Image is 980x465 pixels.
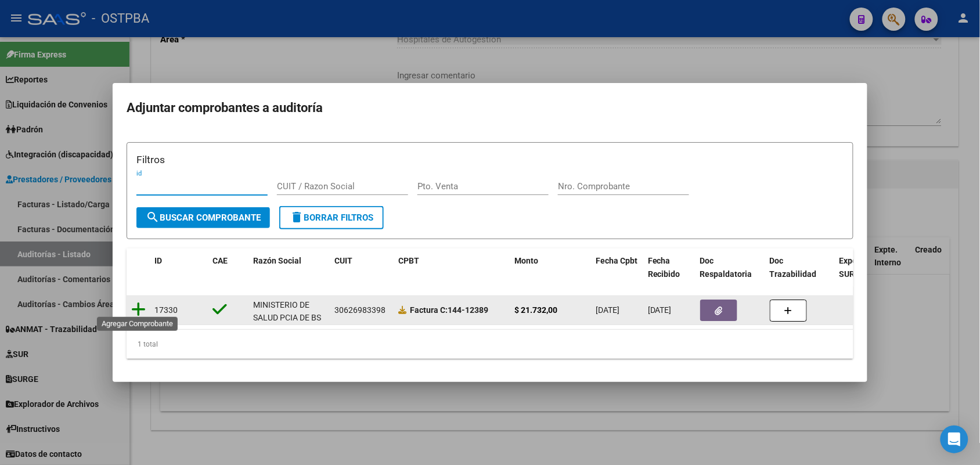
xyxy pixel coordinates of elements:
datatable-header-cell: Fecha Recibido [643,248,696,287]
mat-icon: delete [290,210,304,224]
span: ID [154,256,162,265]
div: 1 total [127,330,853,359]
span: [DATE] [648,305,672,315]
strong: $ 21.732,00 [514,305,557,315]
span: CPBT [398,256,419,265]
span: Doc Respaldatoria [700,256,752,279]
datatable-header-cell: Expediente SUR Asociado [835,248,899,287]
datatable-header-cell: ID [150,248,208,287]
span: Expediente SUR Asociado [840,256,891,279]
span: [DATE] [596,305,619,315]
strong: 144-12389 [410,305,488,315]
mat-icon: search [146,210,160,224]
span: Borrar Filtros [290,212,373,223]
span: Factura C: [410,305,448,315]
span: Razón Social [253,256,301,265]
h3: Filtros [136,152,844,167]
span: CUIT [334,256,352,265]
button: Borrar Filtros [279,206,384,229]
datatable-header-cell: Monto [510,248,591,287]
datatable-header-cell: Doc Trazabilidad [765,248,835,287]
datatable-header-cell: CUIT [330,248,394,287]
span: Fecha Cpbt [596,256,637,265]
span: Doc Trazabilidad [770,256,817,279]
span: 30626983398 [334,305,385,315]
datatable-header-cell: Fecha Cpbt [591,248,643,287]
datatable-header-cell: Doc Respaldatoria [696,248,765,287]
span: Monto [514,256,538,265]
button: Buscar Comprobante [136,207,270,228]
span: CAE [212,256,228,265]
datatable-header-cell: CPBT [394,248,510,287]
span: 17330 [154,305,178,315]
div: MINISTERIO DE SALUD PCIA DE BS AS [253,298,325,338]
div: Open Intercom Messenger [941,426,968,453]
datatable-header-cell: Razón Social [248,248,330,287]
span: Buscar Comprobante [146,212,261,223]
span: Fecha Recibido [648,256,680,279]
h2: Adjuntar comprobantes a auditoría [127,97,853,119]
datatable-header-cell: CAE [208,248,248,287]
